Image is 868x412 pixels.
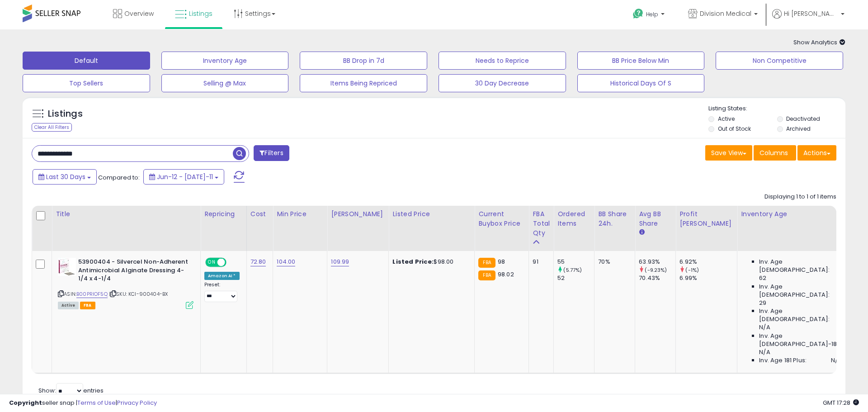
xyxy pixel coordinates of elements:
[563,266,582,274] small: (5.77%)
[759,299,766,307] span: 29
[23,52,150,70] button: Default
[161,74,289,92] button: Selling @ Max
[300,74,427,92] button: Items Being Repriced
[439,74,566,92] button: 30 Day Decrease
[786,125,811,133] label: Archived
[557,258,594,266] div: 55
[225,259,240,266] span: OFF
[46,172,85,181] span: Last 30 Days
[577,52,705,70] button: BB Price Below Min
[98,173,140,182] span: Compared to:
[639,258,675,266] div: 63.93%
[793,38,845,47] span: Show Analytics
[786,115,820,123] label: Deactivated
[117,398,157,407] a: Privacy Policy
[639,228,644,237] small: Avg BB Share.
[759,307,842,323] span: Inv. Age [DEMOGRAPHIC_DATA]:
[639,274,675,282] div: 70.43%
[718,115,735,123] label: Active
[557,274,594,282] div: 52
[9,398,42,407] strong: Copyright
[705,145,752,161] button: Save View
[533,209,550,238] div: FBA Total Qty
[632,8,644,19] i: Get Help
[679,258,737,266] div: 6.92%
[9,399,157,407] div: seller snap | |
[204,209,243,219] div: Repricing
[250,257,266,266] a: 72.80
[23,74,150,92] button: Top Sellers
[759,283,842,299] span: Inv. Age [DEMOGRAPHIC_DATA]:
[392,258,467,266] div: $98.00
[831,356,842,365] span: N/A
[598,258,628,266] div: 70%
[533,258,547,266] div: 91
[254,145,289,161] button: Filters
[759,148,788,157] span: Columns
[277,257,295,266] a: 104.00
[439,52,566,70] button: Needs to Reprice
[33,169,97,185] button: Last 30 Days
[204,272,240,280] div: Amazon AI *
[626,1,674,29] a: Help
[700,9,751,18] span: Division Medical
[716,52,843,70] button: Non Competitive
[823,398,859,407] span: 2025-08-11 17:28 GMT
[58,302,79,309] span: All listings currently available for purchase on Amazon
[109,290,168,298] span: | SKU: KCI-900404-BX
[478,209,525,228] div: Current Buybox Price
[48,108,83,120] h5: Listings
[189,9,212,18] span: Listings
[392,209,471,219] div: Listed Price
[498,257,505,266] span: 98
[718,125,751,133] label: Out of Stock
[754,145,796,161] button: Columns
[77,398,116,407] a: Terms of Use
[784,9,838,18] span: Hi [PERSON_NAME]
[772,9,844,29] a: Hi [PERSON_NAME]
[277,209,323,219] div: Min Price
[498,270,514,279] span: 98.02
[250,209,269,219] div: Cost
[741,209,845,219] div: Inventory Age
[76,290,108,298] a: B00PRIOF5Q
[58,258,193,308] div: ASIN:
[56,209,197,219] div: Title
[78,258,188,285] b: 53900404 - Silvercel Non-Adherent Antimicrobial Alginate Dressing 4-1/4 x 4-1/4
[759,332,842,348] span: Inv. Age [DEMOGRAPHIC_DATA]-180:
[759,348,770,356] span: N/A
[764,193,836,201] div: Displaying 1 to 1 of 1 items
[646,10,658,18] span: Help
[80,302,95,309] span: FBA
[300,52,427,70] button: BB Drop in 7d
[759,274,766,282] span: 62
[639,209,672,228] div: Avg BB Share
[478,270,495,280] small: FBA
[759,258,842,274] span: Inv. Age [DEMOGRAPHIC_DATA]:
[161,52,289,70] button: Inventory Age
[679,274,737,282] div: 6.99%
[331,209,385,219] div: [PERSON_NAME]
[478,258,495,268] small: FBA
[759,323,770,331] span: N/A
[557,209,590,228] div: Ordered Items
[797,145,836,161] button: Actions
[645,266,667,274] small: (-9.23%)
[392,257,434,266] b: Listed Price:
[32,123,72,132] div: Clear All Filters
[157,172,213,181] span: Jun-12 - [DATE]-11
[577,74,705,92] button: Historical Days Of S
[204,282,240,302] div: Preset:
[58,258,76,276] img: 41taAg3P5xL._SL40_.jpg
[759,356,807,365] span: Inv. Age 181 Plus:
[124,9,154,18] span: Overview
[331,257,349,266] a: 109.99
[708,104,845,113] p: Listing States:
[206,259,217,266] span: ON
[679,209,733,228] div: Profit [PERSON_NAME]
[598,209,631,228] div: BB Share 24h.
[143,169,224,185] button: Jun-12 - [DATE]-11
[685,266,699,274] small: (-1%)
